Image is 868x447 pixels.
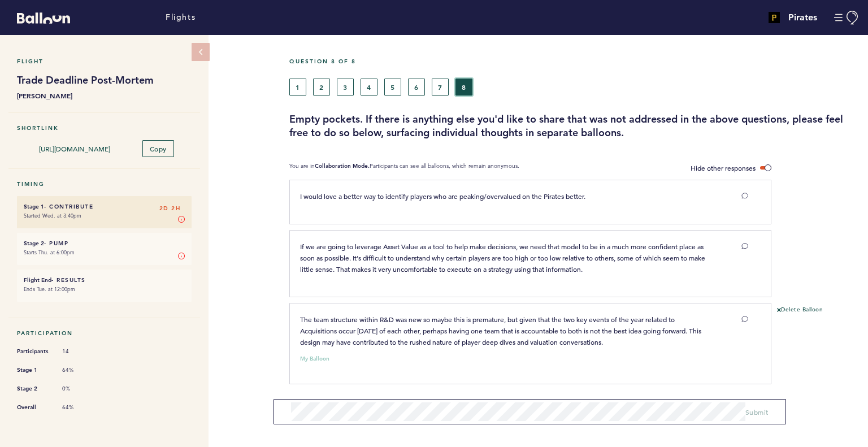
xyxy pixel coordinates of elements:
[17,124,192,132] h5: Shortlink
[300,315,703,346] span: The team structure within R&D was new so maybe this is premature, but given that the two key even...
[17,73,192,87] h1: Trade Deadline Post-Mortem
[745,406,769,418] button: Submit
[17,346,51,357] span: Participants
[337,79,354,96] button: 3
[289,162,519,174] p: You are in Participants can see all balloons, which remain anonymous.
[745,407,769,416] span: Submit
[24,249,75,256] time: Starts Thu. at 6:00pm
[24,276,185,284] h6: - Results
[62,348,96,355] span: 14
[62,366,96,374] span: 64%
[142,140,174,157] button: Copy
[150,144,167,153] span: Copy
[17,383,51,394] span: Stage 2
[691,163,756,172] span: Hide other responses
[24,212,81,219] time: Started Wed. at 3:40pm
[289,112,860,140] h3: Empty pockets. If there is anything else you'd like to share that was not addressed in the above ...
[313,79,330,96] button: 2
[62,385,96,393] span: 0%
[24,285,75,293] time: Ends Tue. at 12:00pm
[455,79,472,96] button: 8
[24,203,185,210] h6: - Contribute
[315,162,370,170] b: Collaboration Mode.
[24,240,185,247] h6: - Pump
[788,11,817,24] h4: Pirates
[17,58,192,65] h5: Flight
[24,276,51,284] small: Flight End
[300,192,585,201] span: I would love a better way to identify players who are peaking/overvalued on the Pirates better.
[777,306,823,315] button: Delete Balloon
[289,79,306,96] button: 1
[834,11,860,25] button: Manage Account
[24,240,44,247] small: Stage 2
[361,79,377,96] button: 4
[17,12,70,24] svg: Balloon
[289,58,860,65] h5: Question 8 of 8
[300,356,329,362] small: My Balloon
[300,242,707,274] span: If we are going to leverage Asset Value as a tool to help make decisions, we need that model to b...
[432,79,449,96] button: 7
[8,11,70,23] a: Balloon
[166,11,196,24] a: Flights
[159,203,181,214] span: 2D 2H
[17,180,192,188] h5: Timing
[17,364,51,376] span: Stage 1
[408,79,425,96] button: 6
[17,402,51,413] span: Overall
[17,329,192,337] h5: Participation
[384,79,401,96] button: 5
[62,403,96,411] span: 64%
[24,203,44,210] small: Stage 1
[17,90,192,101] b: [PERSON_NAME]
